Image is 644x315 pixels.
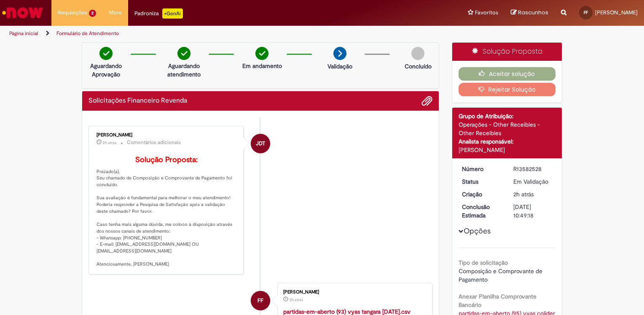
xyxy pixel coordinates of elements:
div: [PERSON_NAME] [283,290,424,295]
div: Em Validação [513,177,553,186]
dt: Número [456,165,507,173]
b: Solução Proposta: [135,155,198,165]
span: 2h atrás [290,297,303,302]
div: R13582528 [513,165,553,173]
button: Rejeitar Solução [459,83,556,96]
div: [PERSON_NAME] [459,146,556,154]
p: Aguardando atendimento [164,62,204,79]
img: img-circle-grey.png [411,47,424,60]
button: Aceitar solução [459,67,556,81]
h2: Solicitações Financeiro Revenda Histórico de tíquete [89,97,187,105]
b: Anexar Planilha Comprovante Bancário [459,293,537,309]
span: Favoritos [475,8,498,17]
span: 2h atrás [103,140,116,145]
p: Em andamento [242,62,282,70]
div: Francielen Ferreira [251,291,270,310]
p: Aguardando Aprovação [86,62,126,79]
time: 30/09/2025 14:49:17 [513,190,534,198]
p: Concluído [405,62,432,71]
time: 30/09/2025 14:49:43 [290,297,303,302]
div: Padroniza [134,8,183,19]
span: More [109,8,122,17]
span: [PERSON_NAME] [595,9,638,16]
a: Rascunhos [511,9,548,17]
img: check-circle-green.png [99,47,113,60]
ul: Trilhas de página [6,26,423,41]
div: Solução Proposta [452,43,562,61]
span: JDT [256,133,265,154]
span: Rascunhos [518,8,548,16]
p: +GenAi [162,8,183,19]
dt: Status [456,177,507,186]
div: JOAO DAMASCENO TEIXEIRA [251,134,270,153]
small: Comentários adicionais [127,139,181,146]
div: Analista responsável: [459,137,556,146]
span: Requisições [58,8,87,17]
img: check-circle-green.png [177,47,191,60]
div: Operações - Other Receibles - Other Receibles [459,120,556,137]
a: Página inicial [9,30,38,37]
span: 2 [89,10,96,17]
dt: Criação [456,190,507,198]
div: [PERSON_NAME] [97,133,237,138]
div: Grupo de Atribuição: [459,112,556,120]
img: ServiceNow [1,4,44,21]
img: arrow-next.png [333,47,346,60]
dt: Conclusão Estimada [456,203,507,220]
span: 2h atrás [513,190,534,198]
p: Prezado(a), Seu chamado de Composição e Comprovante de Pagamento foi concluído. Sua avaliação é f... [97,156,237,268]
img: check-circle-green.png [255,47,268,60]
p: Validação [327,62,352,71]
a: Formulário de Atendimento [56,30,119,37]
button: Adicionar anexos [421,95,432,106]
div: [DATE] 10:49:18 [513,203,553,220]
div: 30/09/2025 15:49:17 [513,190,553,198]
span: FF [258,291,263,311]
time: 30/09/2025 15:08:35 [103,140,116,145]
span: FF [584,10,588,15]
b: Tipo de solicitação [459,259,508,266]
span: Composição e Comprovante de Pagamento [459,267,544,283]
